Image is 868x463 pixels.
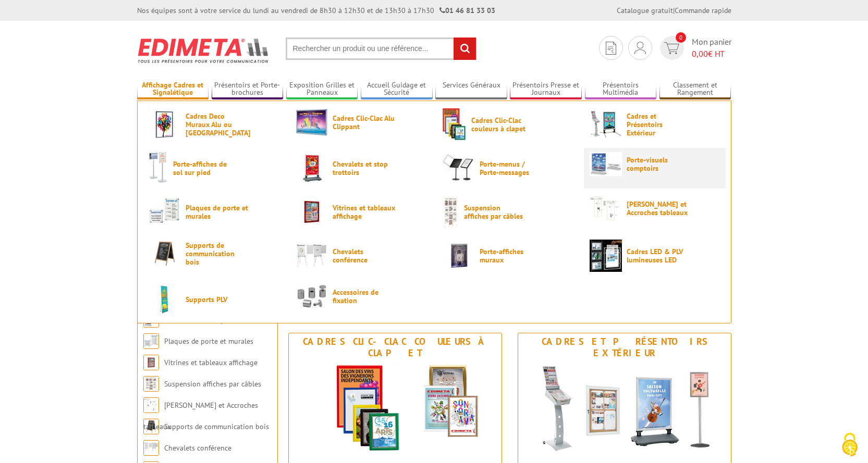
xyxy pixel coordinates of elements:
img: Cadres Clic-Clac couleurs à clapet [299,361,492,455]
img: devis rapide [606,42,616,55]
img: Porte-affiches de sol sur pied [149,152,168,184]
a: Suspension affiches par câbles [164,379,261,389]
span: Porte-affiches de sol sur pied [173,160,236,177]
img: Cadres Clic-Clac couleurs à clapet [443,108,467,141]
a: Porte-visuels comptoirs [590,152,720,176]
a: Affichage Cadres et Signalétique [137,81,209,98]
span: Porte-menus / Porte-messages [480,160,542,177]
input: rechercher [454,37,476,60]
a: Catalogue gratuit [617,6,673,15]
a: Vitrines et tableaux affichage [164,358,258,367]
img: Chevalets et stop trottoirs [296,152,328,184]
a: Accueil Guidage et Sécurité [361,81,433,98]
img: devis rapide [664,42,679,54]
span: € HT [692,48,731,60]
a: Porte-affiches muraux [443,240,573,272]
a: Cadres Clic-Clac couleurs à clapet [443,108,573,141]
img: Suspension affiches par câbles [443,196,459,228]
div: | [617,5,731,16]
a: Classement et Rangement [659,81,731,98]
span: Cadres Deco Muraux Alu ou [GEOGRAPHIC_DATA] [186,112,248,137]
div: Cadres et Présentoirs Extérieur [521,336,728,359]
img: Chevalets conférence [143,440,159,456]
a: Suspension affiches par câbles [443,196,573,228]
a: Cadres Deco Muraux Alu ou [GEOGRAPHIC_DATA] [149,108,279,141]
div: Nos équipes sont à votre service du lundi au vendredi de 8h30 à 12h30 et de 13h30 à 17h30 [137,5,495,16]
span: Vitrines et tableaux affichage [333,204,395,220]
img: Vitrines et tableaux affichage [143,355,159,370]
a: Chevalets conférence [164,443,231,453]
span: Supports PLV [186,295,248,304]
span: Cadres Clic-Clac Alu Clippant [333,114,395,131]
span: [PERSON_NAME] et Accroches tableaux [627,200,689,217]
span: 0 [676,32,686,43]
img: Porte-affiches muraux [443,240,475,272]
span: Supports de communication bois [186,241,248,266]
div: Cadres Clic-Clac couleurs à clapet [291,336,499,359]
img: Cimaises et Accroches tableaux [590,196,622,221]
img: Accessoires de fixation [296,283,328,309]
span: 0,00 [692,48,708,59]
img: Cimaises et Accroches tableaux [143,397,159,413]
a: Supports de communication bois [149,240,279,267]
img: Supports de communication bois [149,240,181,267]
a: Accessoires de fixation [296,283,426,309]
img: Cadres Deco Muraux Alu ou Bois [149,108,181,141]
img: Plaques de porte et murales [149,196,181,228]
img: Suspension affiches par câbles [143,376,159,392]
a: Chevalets et stop trottoirs [296,152,426,184]
a: Plaques de porte et murales [149,196,279,228]
img: Plaques de porte et murales [143,333,159,349]
img: Edimeta [137,31,270,70]
a: [PERSON_NAME] et Accroches tableaux [143,401,258,431]
a: Cadres LED & PLV lumineuses LED [590,240,720,272]
span: Cadres Clic-Clac couleurs à clapet [471,116,534,133]
span: Cadres et Présentoirs Extérieur [627,112,689,137]
span: Plaques de porte et murales [186,204,248,220]
a: devis rapide 0 Mon panier 0,00€ HT [657,36,731,60]
a: Porte-affiches de sol sur pied [149,152,279,184]
a: [PERSON_NAME] et Accroches tableaux [590,196,720,221]
span: Mon panier [692,36,731,60]
strong: 01 46 81 33 03 [439,6,495,15]
span: Porte-visuels comptoirs [627,156,689,172]
a: Commande rapide [675,6,731,15]
a: Présentoirs Multimédia [585,81,657,98]
img: Cadres et Présentoirs Extérieur [528,361,721,455]
a: Chevalets conférence [296,240,426,272]
a: Services Généraux [435,81,507,98]
a: Porte-menus / Porte-messages [443,152,573,184]
a: Cadres et Présentoirs Extérieur [590,108,720,141]
span: Chevalets et stop trottoirs [333,160,395,177]
img: Porte-visuels comptoirs [590,152,622,176]
img: devis rapide [634,42,646,54]
span: Porte-affiches muraux [480,247,542,264]
span: Suspension affiches par câbles [464,204,527,220]
img: Cadres LED & PLV lumineuses LED [590,240,622,272]
input: Rechercher un produit ou une référence... [286,37,476,60]
img: Cadres et Présentoirs Extérieur [590,108,622,141]
a: Présentoirs Presse et Journaux [510,81,582,98]
img: Porte-menus / Porte-messages [443,152,475,184]
img: Chevalets conférence [296,240,328,272]
a: Cadres Clic-Clac Alu Clippant [296,108,426,136]
span: Cadres LED & PLV lumineuses LED [627,247,689,264]
a: Supports PLV [149,283,279,316]
img: Supports PLV [149,283,181,316]
a: Présentoirs et Porte-brochures [212,81,284,98]
img: Vitrines et tableaux affichage [296,196,328,228]
a: Vitrines et tableaux affichage [296,196,426,228]
button: Cookies (fenêtre modale) [832,428,868,463]
img: Cookies (fenêtre modale) [837,432,863,458]
span: Chevalets conférence [333,247,395,264]
a: Supports de communication bois [164,422,269,431]
img: Cadres Clic-Clac Alu Clippant [296,108,328,136]
a: Exposition Grilles et Panneaux [286,81,358,98]
a: Plaques de porte et murales [164,336,253,346]
span: Accessoires de fixation [333,288,395,305]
